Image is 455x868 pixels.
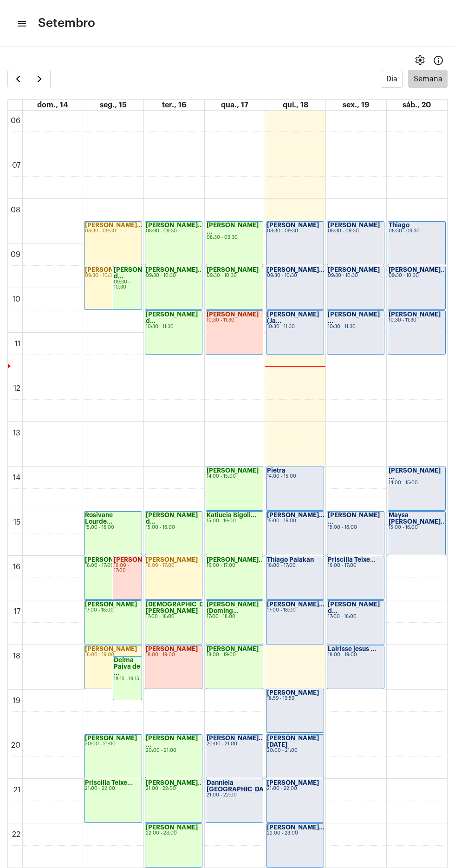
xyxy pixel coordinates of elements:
[267,311,319,324] strong: [PERSON_NAME] (Ja...
[146,324,201,329] div: 10:30 - 11:30
[11,652,22,660] div: 18
[267,690,319,696] strong: [PERSON_NAME]
[267,601,325,607] strong: [PERSON_NAME]...
[11,473,22,482] div: 14
[381,70,403,88] button: Dia
[328,652,383,658] div: 18:00 - 19:00
[13,340,22,348] div: 11
[114,563,141,573] div: 16:00 - 17:00
[267,474,323,479] div: 14:00 - 15:00
[207,557,264,563] strong: [PERSON_NAME]...
[267,831,323,836] div: 22:00 - 23:00
[389,311,441,317] strong: [PERSON_NAME]
[11,429,22,437] div: 13
[267,563,323,568] div: 16:00 - 17:00
[207,267,259,273] strong: [PERSON_NAME]
[85,267,137,273] strong: [PERSON_NAME]
[85,646,137,652] strong: [PERSON_NAME]
[267,222,319,228] strong: [PERSON_NAME]
[146,646,198,652] strong: [PERSON_NAME]
[389,318,445,323] div: 10:30 - 11:30
[85,273,141,278] div: 09:30 - 10:30
[12,607,22,616] div: 17
[11,697,22,705] div: 19
[12,384,22,393] div: 12
[389,267,446,273] strong: [PERSON_NAME]...
[219,100,250,110] a: 17 de setembro de 2025
[328,614,383,619] div: 17:00 - 18:00
[410,51,429,70] button: settings
[207,652,262,658] div: 18:00 - 19:00
[85,563,141,568] div: 16:00 - 17:00
[267,467,286,473] strong: Pietra
[207,735,264,741] strong: [PERSON_NAME]...
[85,557,137,563] strong: [PERSON_NAME]
[328,646,376,652] strong: Lairisse jesus ...
[414,55,425,66] span: settings
[114,280,141,290] div: 09:30 - 10:30
[114,657,140,676] strong: Delma Paiva de ...
[35,100,70,110] a: 14 de setembro de 2025
[207,793,262,798] div: 21:00 - 22:00
[85,742,141,747] div: 20:00 - 21:00
[207,512,256,518] strong: Katiucia Bigoli...
[389,229,445,234] div: 08:30 - 09:30
[267,267,325,273] strong: [PERSON_NAME]...
[85,735,137,741] strong: [PERSON_NAME]
[85,222,143,228] strong: [PERSON_NAME]...
[328,267,380,273] strong: [PERSON_NAME]
[328,601,380,614] strong: [PERSON_NAME] d...
[85,512,113,525] strong: Rosivane Lourde...
[433,55,444,66] mat-icon: Info
[9,741,22,750] div: 20
[146,831,201,836] div: 22:00 - 23:00
[85,786,141,791] div: 21:00 - 22:00
[408,70,448,88] button: Semana
[267,324,323,329] div: 10:30 - 11:30
[267,824,325,830] strong: [PERSON_NAME]...
[267,519,323,524] div: 15:00 - 16:00
[9,250,22,259] div: 09
[146,267,203,273] strong: [PERSON_NAME]...
[328,512,380,525] strong: [PERSON_NAME] ...
[207,235,262,240] div: 08:30 - 09:30
[146,780,203,786] strong: [PERSON_NAME]...
[389,273,445,278] div: 09:30 - 10:30
[12,518,22,526] div: 15
[267,273,323,278] div: 09:30 - 10:30
[207,474,262,479] div: 14:00 - 15:00
[98,100,129,110] a: 15 de setembro de 2025
[146,824,198,830] strong: [PERSON_NAME]
[85,525,141,530] div: 15:00 - 16:00
[207,519,262,524] div: 15:00 - 16:00
[389,512,446,525] strong: Maysa [PERSON_NAME]...
[389,480,445,486] div: 14:00 - 15:00
[328,273,383,278] div: 09:30 - 10:30
[207,467,259,473] strong: [PERSON_NAME]
[281,100,310,110] a: 18 de setembro de 2025
[11,295,22,303] div: 10
[9,206,22,214] div: 08
[85,601,137,607] strong: [PERSON_NAME]
[341,100,371,110] a: 19 de setembro de 2025
[146,525,201,530] div: 15:00 - 16:00
[207,222,259,235] strong: [PERSON_NAME] ...
[207,311,259,317] strong: [PERSON_NAME]
[146,222,203,228] strong: [PERSON_NAME]...
[328,563,383,568] div: 16:00 - 17:00
[7,70,29,88] button: Semana Anterior
[267,748,323,753] div: 20:00 - 21:00
[207,601,259,614] strong: [PERSON_NAME] (Doming...
[267,696,323,701] div: 18:59 - 19:59
[114,267,166,279] strong: [PERSON_NAME] d...
[328,557,376,563] strong: Priscilla Teixe...
[146,563,201,568] div: 16:00 - 17:00
[328,324,383,329] div: 10:30 - 11:30
[11,563,22,571] div: 16
[146,735,198,748] strong: [PERSON_NAME] ...
[146,229,201,234] div: 08:30 - 09:30
[429,51,448,70] button: Info
[389,525,445,530] div: 15:00 - 16:00
[207,563,262,568] div: 16:00 - 17:00
[17,18,26,29] mat-icon: sidenav icon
